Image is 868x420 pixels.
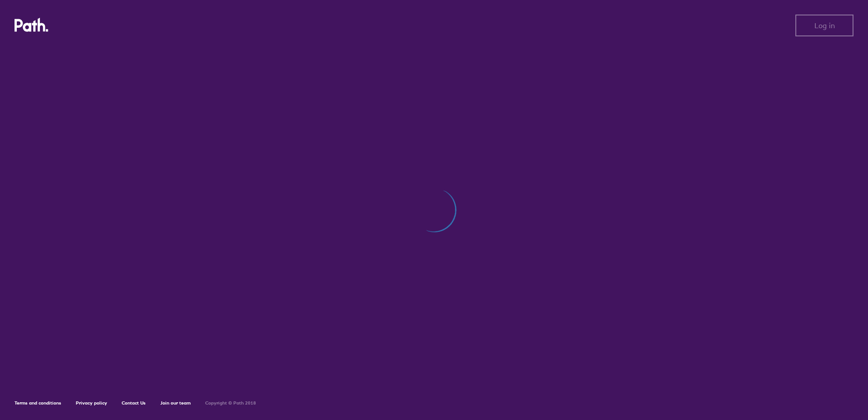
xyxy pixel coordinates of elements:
[160,400,191,406] a: Join our team
[15,400,61,406] a: Terms and conditions
[76,400,107,406] a: Privacy policy
[205,400,256,406] h6: Copyright © Path 2018
[795,15,853,36] button: Log in
[814,21,835,30] span: Log in
[122,400,146,406] a: Contact Us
